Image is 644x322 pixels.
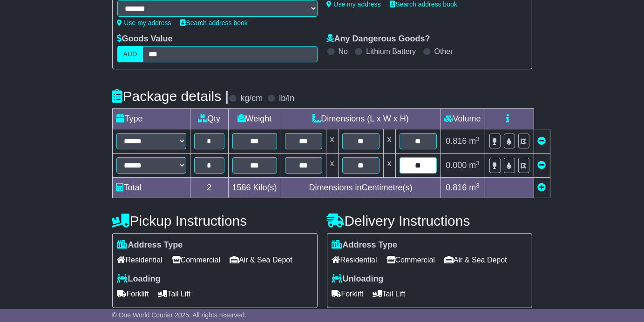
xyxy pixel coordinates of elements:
label: Lithium Battery [366,47,416,56]
span: Air & Sea Depot [444,253,507,267]
span: 0.000 [446,161,467,170]
label: Other [434,47,453,56]
sup: 3 [476,182,480,189]
a: Search address book [390,0,457,8]
td: Volume [441,109,485,129]
label: Unloading [332,274,384,284]
label: AUD [117,46,143,62]
td: Qty [190,109,228,129]
span: © One World Courier 2025. All rights reserved. [112,311,247,319]
a: Add new item [538,183,546,192]
td: x [383,129,395,154]
span: Commercial [172,253,220,267]
td: Type [112,109,190,129]
td: Dimensions (L x W x H) [281,109,441,129]
span: m [469,183,480,192]
label: Any Dangerous Goods? [327,34,430,44]
h4: Pickup Instructions [112,213,318,228]
td: Kilo(s) [228,178,281,198]
td: x [326,154,338,178]
label: No [339,47,348,56]
label: Loading [117,274,161,284]
td: 2 [190,178,228,198]
label: Address Type [117,240,183,250]
h4: Package details | [112,88,229,104]
span: Forklift [117,287,149,301]
a: Remove this item [538,161,546,170]
label: Goods Value [117,34,173,44]
span: Residential [117,253,163,267]
label: kg/cm [240,94,263,104]
a: Remove this item [538,136,546,146]
label: Address Type [332,240,398,250]
a: Search address book [181,19,248,27]
span: 0.816 [446,183,467,192]
span: Air & Sea Depot [230,253,292,267]
span: Forklift [332,287,364,301]
td: Dimensions in Centimetre(s) [281,178,441,198]
sup: 3 [476,160,480,167]
a: Use my address [327,0,381,8]
span: m [469,161,480,170]
sup: 3 [476,135,480,142]
h4: Delivery Instructions [327,213,532,228]
label: lb/in [279,94,294,104]
td: Total [112,178,190,198]
span: 1566 [232,183,251,192]
span: m [469,136,480,146]
td: x [383,154,395,178]
span: Tail Lift [158,287,191,301]
span: 0.816 [446,136,467,146]
span: Residential [332,253,377,267]
td: x [326,129,338,154]
span: Commercial [386,253,435,267]
span: Tail Lift [373,287,406,301]
td: Weight [228,109,281,129]
a: Use my address [117,19,171,27]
